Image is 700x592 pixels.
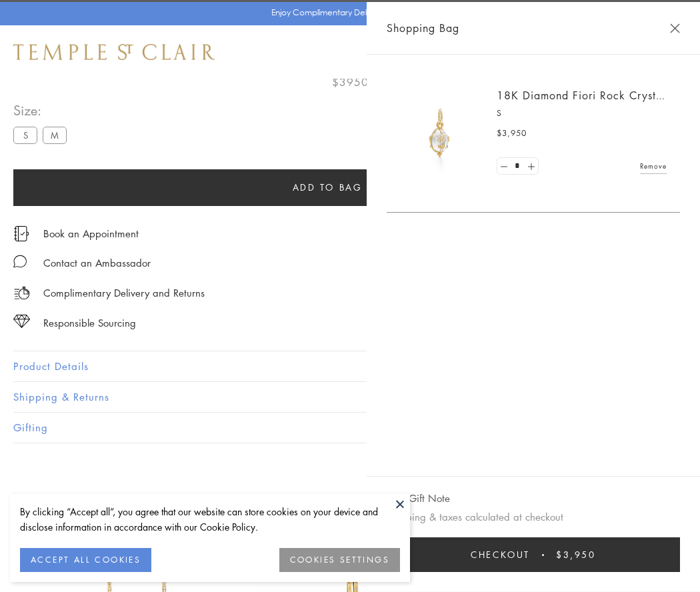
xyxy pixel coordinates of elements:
button: Add to bag [13,169,641,206]
p: Enjoy Complimentary Delivery & Returns [271,6,423,19]
span: Add to bag [293,180,363,195]
button: Product Details [13,351,687,381]
button: ACCEPT ALL COOKIES [20,548,151,572]
button: COOKIES SETTINGS [279,548,400,572]
a: Book an Appointment [43,226,139,241]
img: icon_delivery.svg [13,285,30,301]
div: Contact an Ambassador [43,255,151,271]
button: Shipping & Returns [13,382,687,412]
h3: You May Also Like [33,491,667,512]
button: Checkout $3,950 [387,537,680,572]
a: Set quantity to 2 [524,158,537,175]
button: Gifting [13,413,687,443]
span: $3,950 [497,127,527,140]
span: $3950 [332,73,369,91]
span: $3,950 [556,547,596,562]
label: S [13,127,37,143]
a: Set quantity to 0 [497,158,511,175]
img: icon_sourcing.svg [13,315,30,328]
p: Shipping & taxes calculated at checkout [387,509,680,525]
img: P51889-E11FIORI [400,93,480,173]
p: S [497,107,667,120]
span: Shopping Bag [387,19,459,37]
img: icon_appointment.svg [13,226,29,241]
a: Remove [640,159,667,173]
button: Add Gift Note [387,490,450,507]
label: M [43,127,67,143]
img: Temple St. Clair [13,44,215,60]
span: Checkout [471,547,530,562]
div: Responsible Sourcing [43,315,136,331]
p: Complimentary Delivery and Returns [43,285,205,301]
img: MessageIcon-01_2.svg [13,255,27,268]
div: By clicking “Accept all”, you agree that our website can store cookies on your device and disclos... [20,504,400,535]
button: Close Shopping Bag [670,23,680,33]
span: Size: [13,99,72,121]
